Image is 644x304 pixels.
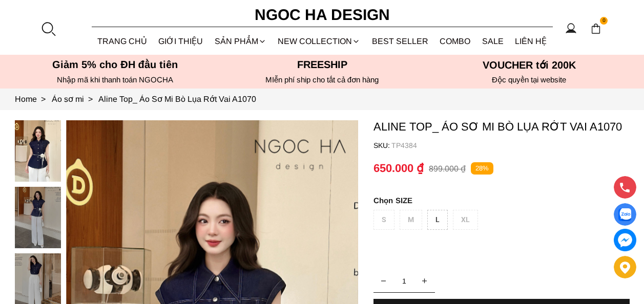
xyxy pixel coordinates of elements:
font: Freeship [297,59,347,70]
a: SALE [476,28,510,55]
font: Nhập mã khi thanh toán NGOCHA [57,75,173,84]
a: LIÊN HỆ [509,28,553,55]
a: Link to Aline Top_ Áo Sơ Mi Bò Lụa Rớt Vai A1070 [98,95,256,103]
a: Display image [614,203,636,226]
h5: VOUCHER tới 200K [429,59,630,71]
font: Giảm 5% cho ĐH đầu tiên [52,59,178,70]
h6: Độc quyền tại website [429,75,630,84]
p: 899.000 ₫ [429,164,466,173]
p: 28% [471,162,493,175]
a: Ngoc Ha Design [245,3,399,27]
p: SIZE [373,196,630,205]
span: 0 [600,17,608,25]
span: > [84,95,97,103]
input: Quantity input [373,271,435,291]
a: Link to Áo sơ mi [52,95,98,103]
a: GIỚI THIỆU [153,28,209,55]
a: Combo [434,28,476,55]
div: L [427,210,448,230]
p: Aline Top_ Áo Sơ Mi Bò Lụa Rớt Vai A1070 [373,120,630,134]
div: SẢN PHẨM [209,28,273,55]
p: TP4384 [391,141,630,149]
span: > [37,95,50,103]
img: Aline Top_ Áo Sơ Mi Bò Lụa Rớt Vai A1070_mini_1 [15,187,61,248]
img: img-CART-ICON-ksit0nf1 [590,23,601,34]
img: Aline Top_ Áo Sơ Mi Bò Lụa Rớt Vai A1070_mini_0 [15,120,61,182]
p: 650.000 ₫ [373,162,424,175]
a: NEW COLLECTION [272,28,366,55]
a: BEST SELLER [366,28,434,55]
a: messenger [614,229,636,251]
h6: SKU: [373,141,391,149]
a: TRANG CHỦ [92,28,153,55]
h6: MIễn phí ship cho tất cả đơn hàng [222,75,423,84]
img: Display image [618,208,631,221]
a: Link to Home [15,95,52,103]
